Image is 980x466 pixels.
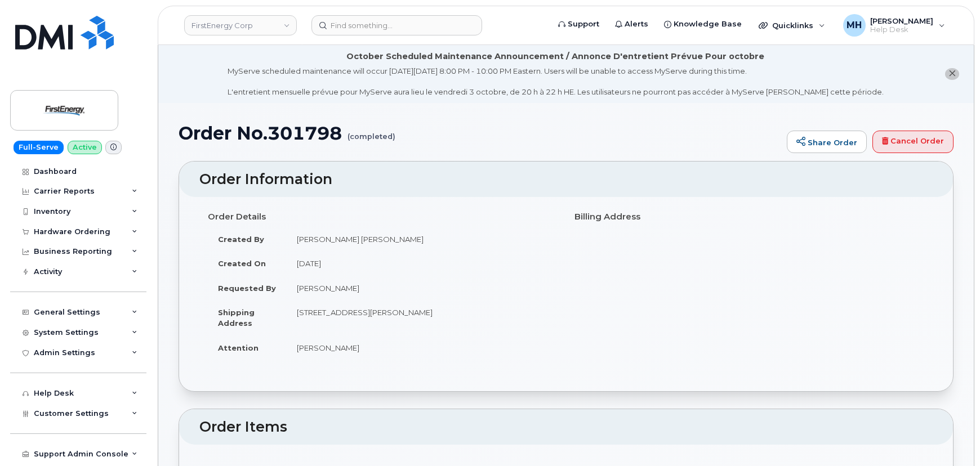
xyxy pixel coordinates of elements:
[179,123,781,143] h1: Order No.301798
[287,227,558,252] td: [PERSON_NAME] [PERSON_NAME]
[218,343,259,352] strong: Attention
[287,251,558,276] td: [DATE]
[348,123,395,141] small: (completed)
[218,308,255,328] strong: Shipping Address
[287,335,558,360] td: [PERSON_NAME]
[787,131,867,153] a: Share Order
[199,419,933,435] h2: Order Items
[287,276,558,301] td: [PERSON_NAME]
[945,68,959,80] button: close notification
[208,212,558,222] h4: Order Details
[218,284,276,293] strong: Requested By
[218,235,264,244] strong: Created By
[872,131,954,153] a: Cancel Order
[931,417,972,458] iframe: Messenger Launcher
[199,172,933,187] h2: Order Information
[574,212,924,222] h4: Billing Address
[287,300,558,335] td: [STREET_ADDRESS][PERSON_NAME]
[346,51,764,62] div: October Scheduled Maintenance Announcement / Annonce D'entretient Prévue Pour octobre
[218,259,266,268] strong: Created On
[228,66,884,97] div: MyServe scheduled maintenance will occur [DATE][DATE] 8:00 PM - 10:00 PM Eastern. Users will be u...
